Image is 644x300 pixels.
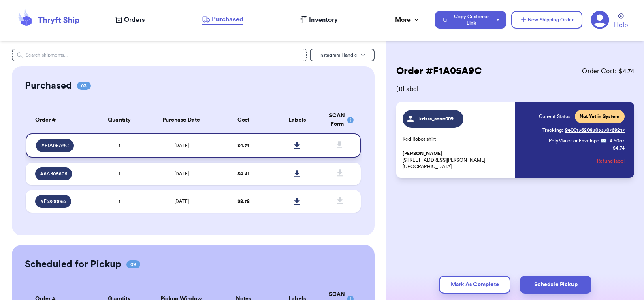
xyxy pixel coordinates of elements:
h2: Order # F1A05A9C [396,65,482,78]
h2: Scheduled for Pickup [25,258,122,271]
span: Tracking: [542,127,563,133]
button: Copy Customer Link [435,11,506,29]
span: krista_anne009 [418,116,456,122]
p: Red Robot shirt [403,136,510,142]
span: 1 [119,143,120,148]
button: New Shipping Order [511,11,582,29]
span: Current Status: [539,113,571,120]
input: Search shipments... [12,49,307,61]
span: PolyMailer or Envelope ✉️ [549,138,607,143]
div: SCAN Form [329,112,351,129]
span: # 8AB0580B [40,171,67,177]
span: [DATE] [174,199,189,204]
th: Labels [271,107,324,133]
button: Schedule Pickup [520,276,591,294]
span: Help [614,20,628,30]
p: $ 4.74 [613,145,625,151]
a: Tracking:9400136208303370768217 [542,124,625,137]
span: 1 [119,199,120,204]
th: Cost [217,107,271,133]
span: Order Cost: $ 4.74 [582,66,634,76]
span: Inventory [309,15,338,25]
span: 4.50 oz [610,137,625,144]
span: 03 [77,82,91,90]
span: ( 1 ) Label [396,84,634,94]
button: Refund label [597,152,625,170]
a: Orders [115,15,145,25]
span: [DATE] [174,143,189,148]
span: 1 [119,171,120,176]
th: Quantity [92,107,146,133]
span: Purchased [212,15,243,24]
span: $ 8.78 [237,199,250,204]
span: Instagram Handle [319,53,357,57]
span: $ 4.74 [237,143,249,148]
span: Orders [124,15,145,25]
span: $ 4.41 [237,171,249,176]
span: Not Yet in System [580,113,620,120]
th: Order # [26,107,93,133]
span: 09 [126,260,140,268]
th: Purchase Date [146,107,217,133]
a: Purchased [202,15,243,25]
span: # E5800065 [40,198,66,205]
span: : [607,137,608,144]
a: Inventory [300,15,338,25]
button: Mark As Complete [439,276,510,294]
span: [PERSON_NAME] [403,151,442,157]
button: Instagram Handle [310,49,375,61]
span: [DATE] [174,171,189,176]
div: More [395,15,420,25]
span: # F1A05A9C [41,142,69,149]
p: [STREET_ADDRESS][PERSON_NAME] [GEOGRAPHIC_DATA] [403,150,510,170]
h2: Purchased [25,79,72,92]
a: Help [614,13,628,30]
